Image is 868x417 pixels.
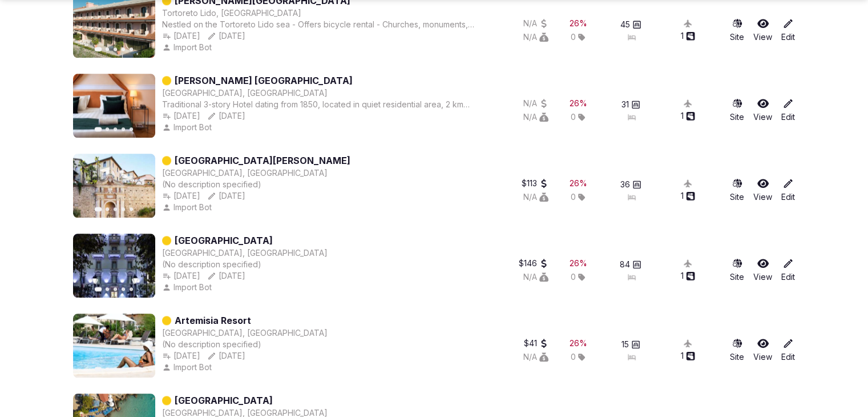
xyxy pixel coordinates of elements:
[519,258,548,269] div: $146
[753,338,772,363] a: View
[681,30,695,42] div: 1
[162,282,214,293] button: Import Bot
[95,207,102,211] button: Go to slide 1
[753,258,772,283] a: View
[570,178,587,189] div: 26 %
[681,350,695,362] div: 1
[122,287,125,291] button: Go to slide 4
[571,111,576,123] span: 0
[207,30,245,42] div: [DATE]
[730,18,744,43] a: Site
[114,207,117,211] button: Go to slide 3
[162,42,214,53] button: Import Bot
[106,47,109,51] button: Go to slide 2
[730,338,744,363] button: Site
[162,19,482,30] div: Nestled on the Tortoreto Lido sea - Offers bicycle rental - Churches, monuments, and archaologica...
[570,98,587,109] button: 26%
[571,271,576,283] span: 0
[162,30,200,42] button: [DATE]
[620,179,641,190] button: 36
[753,178,772,203] a: View
[781,18,795,43] a: Edit
[130,127,133,131] button: Go to slide 5
[621,339,640,350] button: 15
[730,258,744,283] button: Site
[162,122,214,133] button: Import Bot
[73,74,155,138] img: Featured image for Villa Carlotta Firenze
[524,338,548,349] div: $41
[162,110,200,122] button: [DATE]
[73,314,155,378] img: Featured image for Artemisia Resort
[162,350,200,362] button: [DATE]
[570,98,587,109] div: 26 %
[730,178,744,203] a: Site
[162,99,482,110] div: Traditional 3-story Hotel dating from 1850, located in quiet residential area, 2 km from central ...
[523,191,548,203] button: N/A
[570,258,587,269] div: 26 %
[162,202,214,213] div: Import Bot
[681,270,695,282] button: 1
[114,127,117,131] button: Go to slide 3
[162,270,200,282] button: [DATE]
[523,18,548,29] button: N/A
[122,207,125,211] button: Go to slide 4
[162,247,328,259] button: [GEOGRAPHIC_DATA], [GEOGRAPHIC_DATA]
[95,127,102,131] button: Go to slide 1
[122,127,125,131] button: Go to slide 4
[175,74,353,87] a: [PERSON_NAME] [GEOGRAPHIC_DATA]
[162,339,328,350] div: (No description specified)
[570,178,587,189] button: 26%
[523,351,548,363] div: N/A
[570,338,587,349] div: 26 %
[523,111,548,123] div: N/A
[175,314,251,327] a: Artemisia Resort
[570,258,587,269] button: 26%
[570,18,587,29] button: 26%
[162,87,328,99] button: [GEOGRAPHIC_DATA], [GEOGRAPHIC_DATA]
[162,167,328,179] button: [GEOGRAPHIC_DATA], [GEOGRAPHIC_DATA]
[130,367,133,371] button: Go to slide 5
[781,98,795,123] a: Edit
[162,259,328,270] div: (No description specified)
[781,338,795,363] a: Edit
[681,190,695,202] div: 1
[571,191,576,203] span: 0
[571,351,576,363] span: 0
[95,287,102,291] button: Go to slide 1
[730,98,744,123] button: Site
[523,271,548,283] div: N/A
[207,190,245,202] button: [DATE]
[681,110,695,122] button: 1
[95,47,102,51] button: Go to slide 1
[522,178,548,189] button: $113
[523,98,548,109] button: N/A
[114,287,117,291] button: Go to slide 3
[621,99,629,110] span: 31
[106,207,109,211] button: Go to slide 2
[73,154,155,218] img: Featured image for Hotel Fonte Cesia
[162,327,328,339] button: [GEOGRAPHIC_DATA], [GEOGRAPHIC_DATA]
[207,270,245,282] button: [DATE]
[781,258,795,283] a: Edit
[175,234,273,247] a: [GEOGRAPHIC_DATA]
[570,338,587,349] button: 26%
[73,234,155,298] img: Featured image for Montecatini Palace Hotel
[207,350,245,362] button: [DATE]
[620,259,641,270] button: 84
[162,7,301,19] button: Tortoreto Lido, [GEOGRAPHIC_DATA]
